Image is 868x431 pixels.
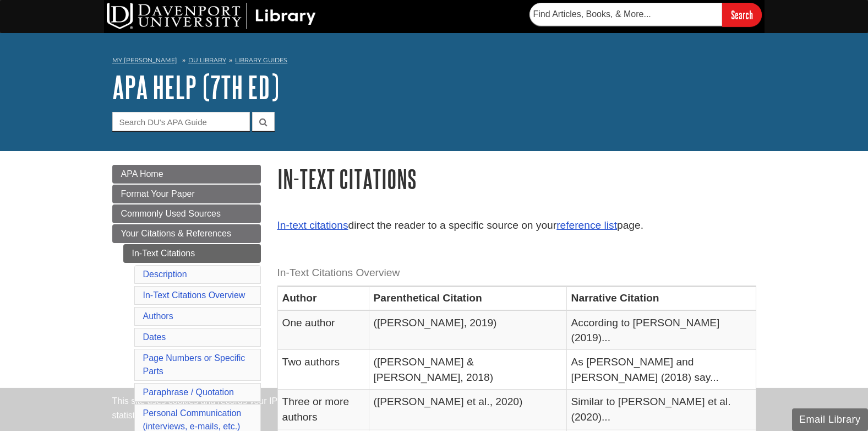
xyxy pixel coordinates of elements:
[566,350,756,390] td: As [PERSON_NAME] and [PERSON_NAME] (2018) say...
[121,209,221,218] span: Commonly Used Sources
[143,332,166,342] a: Dates
[143,387,234,397] a: Paraphrase / Quotation
[121,169,163,179] span: APA Home
[112,70,279,104] a: APA Help (7th Ed)
[277,165,756,193] h1: In-Text Citations
[188,56,226,64] a: DU Library
[369,350,566,390] td: ([PERSON_NAME] & [PERSON_NAME], 2018)
[722,3,762,26] input: Search
[792,408,868,431] button: Email Library
[112,204,261,223] a: Commonly Used Sources
[112,224,261,243] a: Your Citations & References
[529,3,722,26] input: Find Articles, Books, & More...
[277,390,369,429] td: Three or more authors
[277,219,348,231] a: In-text citations
[143,353,245,376] a: Page Numbers or Specific Parts
[143,311,173,321] a: Authors
[277,286,369,310] th: Author
[235,56,287,64] a: Library Guides
[369,390,566,429] td: ([PERSON_NAME] et al., 2020)
[277,310,369,350] td: One author
[121,189,195,198] span: Format Your Paper
[529,3,762,26] form: Searches DU Library's articles, books, and more
[277,261,756,285] caption: In-Text Citations Overview
[112,56,177,65] a: My [PERSON_NAME]
[143,408,242,431] a: Personal Communication(interviews, e-mails, etc.)
[566,286,756,310] th: Narrative Citation
[277,218,756,234] p: direct the reader to a specific source on your page.
[369,286,566,310] th: Parenthetical Citation
[112,185,261,203] a: Format Your Paper
[112,112,250,131] input: Search DU's APA Guide
[143,290,245,300] a: In-Text Citations Overview
[112,165,261,184] a: APA Home
[566,390,756,429] td: Similar to [PERSON_NAME] et al. (2020)...
[369,310,566,350] td: ([PERSON_NAME], 2019)
[123,244,261,263] a: In-Text Citations
[277,350,369,390] td: Two authors
[556,219,617,231] a: reference list
[143,270,187,279] a: Description
[121,229,231,238] span: Your Citations & References
[112,53,756,71] nav: breadcrumb
[107,3,316,29] img: DU Library
[566,310,756,350] td: According to [PERSON_NAME] (2019)...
